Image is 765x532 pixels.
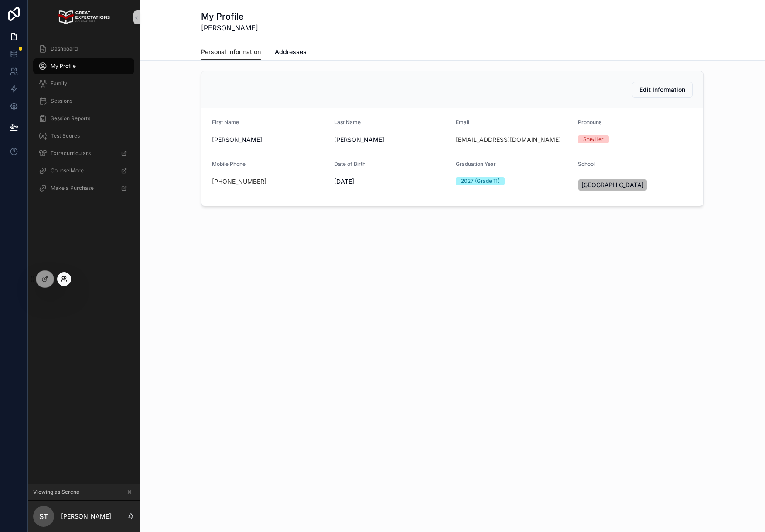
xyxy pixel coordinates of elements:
span: Addresses [275,47,307,56]
span: Viewing as Serena [33,488,79,495]
div: She/Her [583,135,604,143]
span: Sessions [51,98,72,104]
div: 2027 (Grade 11) [461,177,499,185]
a: CounselMore [33,163,134,178]
span: Family [51,80,67,87]
span: School [578,161,595,167]
span: [GEOGRAPHIC_DATA] [581,181,644,189]
span: [PERSON_NAME] [212,135,327,144]
a: Sessions [33,93,134,109]
span: [DATE] [334,177,449,186]
span: ST [39,511,48,522]
a: Test Scores [33,128,134,144]
span: [PERSON_NAME] [334,135,449,144]
span: My Profile [51,63,76,70]
span: Session Reports [51,115,90,122]
span: Date of Birth [334,161,365,167]
span: CounselMore [51,167,84,174]
p: [PERSON_NAME] [61,512,111,521]
span: Last Name [334,119,361,125]
a: Dashboard [33,41,134,57]
img: App logo [58,10,109,24]
span: Personal Information [201,47,261,56]
a: Extracurriculars [33,145,134,161]
span: Email [456,119,469,125]
button: Edit Information [632,82,693,98]
span: Dashboard [51,45,78,52]
span: Pronouns [578,119,601,125]
span: Mobile Phone [212,161,246,167]
span: Extracurriculars [51,150,91,157]
span: Make a Purchase [51,185,94,192]
span: [PERSON_NAME] [201,23,258,33]
a: Personal Information [201,44,261,61]
span: First Name [212,119,239,125]
span: Graduation Year [456,161,496,167]
a: [PHONE_NUMBER] [212,177,266,186]
span: Edit Information [639,85,685,94]
a: Session Reports [33,111,134,126]
a: Addresses [275,44,307,61]
a: My Profile [33,58,134,74]
div: scrollable content [28,35,140,207]
span: Test Scores [51,132,80,139]
h1: My Profile [201,10,258,23]
a: [EMAIL_ADDRESS][DOMAIN_NAME] [456,135,561,144]
a: Family [33,76,134,91]
a: Make a Purchase [33,180,134,196]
